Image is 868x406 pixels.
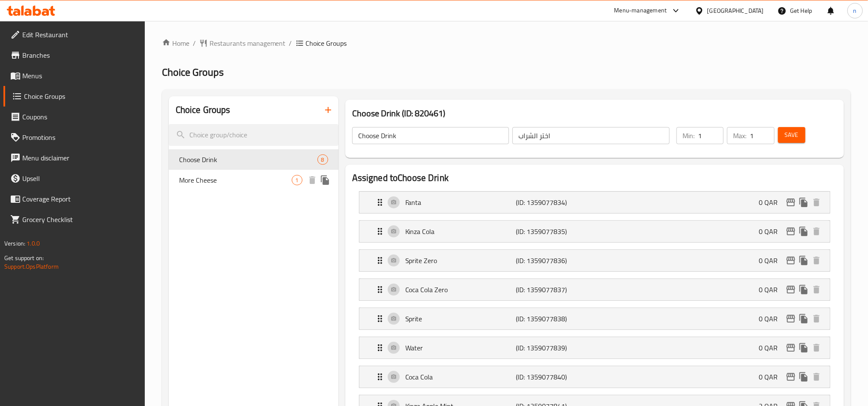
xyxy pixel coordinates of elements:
[359,337,830,359] div: Expand
[210,38,286,48] span: Restaurants management
[759,314,784,324] p: 0 QAR
[22,112,138,122] span: Coupons
[3,209,145,230] a: Grocery Checklist
[359,250,830,271] div: Expand
[179,154,317,165] span: Choose Drink
[797,196,810,209] button: duplicate
[179,175,292,185] span: More Cheese
[784,312,797,325] button: edit
[784,370,797,383] button: edit
[352,246,837,275] li: Expand
[405,314,516,324] p: Sprite
[162,38,851,48] nav: breadcrumb
[352,107,837,120] h3: Choose Drink (ID: 820461)
[359,308,830,329] div: Expand
[810,283,823,296] button: delete
[759,255,784,266] p: 0 QAR
[797,312,810,325] button: duplicate
[352,275,837,304] li: Expand
[22,30,138,40] span: Edit Restaurant
[22,71,138,81] span: Menus
[516,255,590,266] p: (ID: 1359077836)
[318,156,328,164] span: 8
[810,370,823,383] button: delete
[3,189,145,209] a: Coverage Report
[199,38,286,48] a: Restaurants management
[784,254,797,267] button: edit
[405,255,516,266] p: Sprite Zero
[22,50,138,60] span: Branches
[306,38,347,48] span: Choice Groups
[810,225,823,238] button: delete
[3,168,145,189] a: Upsell
[614,6,667,16] div: Menu-management
[682,130,694,141] p: Min:
[169,149,338,170] div: Choose Drink8
[3,65,145,86] a: Menus
[810,341,823,354] button: delete
[797,254,810,267] button: duplicate
[405,284,516,295] p: Coca Cola Zero
[193,38,196,48] li: /
[3,86,145,107] a: Choice Groups
[176,104,230,116] h2: Choice Groups
[778,127,805,143] button: Save
[317,154,328,165] div: Choices
[516,226,590,237] p: (ID: 1359077835)
[352,172,837,184] h2: Assigned to Choose Drink
[405,343,516,353] p: Water
[516,197,590,207] p: (ID: 1359077834)
[169,124,338,146] input: search
[759,226,784,237] p: 0 QAR
[3,24,145,45] a: Edit Restaurant
[27,238,40,249] span: 1.0.0
[759,343,784,353] p: 0 QAR
[810,312,823,325] button: delete
[352,217,837,246] li: Expand
[797,370,810,383] button: duplicate
[784,341,797,354] button: edit
[784,283,797,296] button: edit
[853,6,857,15] span: n
[289,38,292,48] li: /
[352,362,837,391] li: Expand
[516,284,590,295] p: (ID: 1359077837)
[784,196,797,209] button: edit
[352,304,837,333] li: Expand
[797,341,810,354] button: duplicate
[352,333,837,362] li: Expand
[797,225,810,238] button: duplicate
[759,372,784,382] p: 0 QAR
[785,130,799,140] span: Save
[292,176,302,184] span: 1
[759,284,784,295] p: 0 QAR
[759,197,784,207] p: 0 QAR
[359,279,830,300] div: Expand
[359,221,830,242] div: Expand
[405,197,516,207] p: Fanta
[22,153,138,163] span: Menu disclaimer
[292,175,302,185] div: Choices
[3,148,145,168] a: Menu disclaimer
[405,372,516,382] p: Coca Cola
[3,107,145,127] a: Coupons
[784,225,797,238] button: edit
[22,173,138,184] span: Upsell
[4,261,59,272] a: Support.OpsPlatform
[22,214,138,225] span: Grocery Checklist
[797,283,810,296] button: duplicate
[306,174,319,187] button: delete
[352,188,837,217] li: Expand
[22,194,138,204] span: Coverage Report
[319,174,332,187] button: duplicate
[4,252,44,264] span: Get support on:
[359,366,830,388] div: Expand
[810,254,823,267] button: delete
[707,6,764,15] div: [GEOGRAPHIC_DATA]
[516,314,590,324] p: (ID: 1359077838)
[810,196,823,209] button: delete
[3,45,145,65] a: Branches
[3,127,145,148] a: Promotions
[4,238,25,249] span: Version:
[516,372,590,382] p: (ID: 1359077840)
